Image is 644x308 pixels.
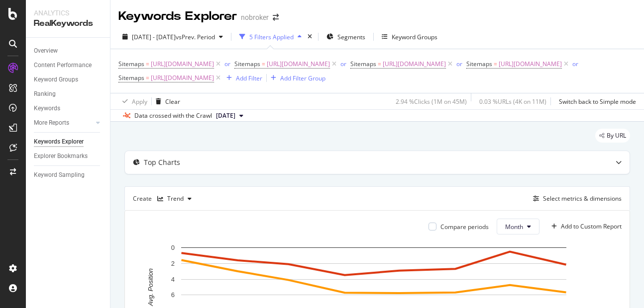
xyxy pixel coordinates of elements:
span: = [494,60,497,68]
button: Month [497,219,539,234]
div: Data crossed with the Crawl [134,111,212,120]
a: Keywords Explorer [34,137,103,147]
div: Content Performance [34,60,92,71]
span: Segments [337,33,365,41]
div: Apply [132,97,147,106]
button: [DATE] - [DATE]vsPrev. Period [118,29,227,45]
text: 6 [171,292,175,299]
div: Ranking [34,89,56,99]
div: Analytics [34,8,102,18]
span: Sitemaps [118,60,144,68]
div: 2.94 % Clicks ( 1M on 45M ) [396,97,467,106]
text: Avg. Position [147,268,154,307]
button: Add Filter [222,72,262,84]
span: = [378,60,381,68]
a: Ranking [34,89,103,99]
button: Apply [118,93,147,109]
div: Explorer Bookmarks [34,151,88,161]
span: [DATE] - [DATE] [132,33,176,41]
span: Sitemaps [118,74,144,82]
span: = [146,74,149,82]
div: 0.03 % URLs ( 4K on 11M ) [479,97,546,106]
span: Sitemaps [350,60,376,68]
button: Segments [322,29,369,45]
span: 2025 Aug. 4th [216,111,235,120]
div: Select metrics & dimensions [543,194,622,203]
span: [URL][DOMAIN_NAME] [151,57,214,71]
div: Compare periods [440,223,489,231]
a: Keyword Sampling [34,170,103,180]
span: [URL][DOMAIN_NAME] [499,57,562,71]
span: vs Prev. Period [176,33,215,41]
div: Add Filter [236,74,262,82]
button: [DATE] [212,110,247,122]
button: Trend [153,191,196,207]
div: More Reports [34,118,69,128]
div: Trend [167,196,184,202]
div: Overview [34,46,58,56]
div: nobroker [241,12,269,22]
button: or [572,59,578,69]
button: Add Filter Group [267,72,325,84]
a: More Reports [34,118,93,128]
div: Top Charts [144,157,180,167]
button: Switch back to Simple mode [555,93,636,109]
a: Overview [34,46,103,56]
span: = [146,60,149,68]
button: Add to Custom Report [547,219,622,234]
div: Keywords Explorer [118,8,237,25]
span: Sitemaps [466,60,492,68]
div: Add Filter Group [280,74,325,82]
span: By URL [607,133,626,139]
div: Keywords [34,103,60,114]
div: Switch back to Simple mode [559,97,636,106]
span: [URL][DOMAIN_NAME] [383,57,446,71]
span: Month [505,223,523,231]
div: 5 Filters Applied [249,33,294,41]
text: 0 [171,244,175,251]
a: Keywords [34,103,103,114]
text: 4 [171,276,175,283]
span: Sitemaps [234,60,260,68]
div: times [306,32,314,42]
button: Keyword Groups [378,29,441,45]
button: Select metrics & dimensions [529,193,622,205]
button: Clear [152,93,180,109]
span: [URL][DOMAIN_NAME] [151,71,214,85]
div: Keyword Groups [392,33,437,41]
span: = [262,60,265,68]
button: or [456,59,462,69]
div: arrow-right-arrow-left [273,14,279,21]
button: or [224,59,230,69]
a: Keyword Groups [34,75,103,85]
a: Explorer Bookmarks [34,151,103,161]
div: Keyword Groups [34,75,78,85]
button: or [340,59,346,69]
a: Content Performance [34,60,103,71]
div: Clear [165,97,180,106]
div: Keyword Sampling [34,170,85,180]
button: 5 Filters Applied [235,29,306,45]
div: legacy label [595,129,630,143]
text: 2 [171,260,175,267]
span: [URL][DOMAIN_NAME] [267,57,330,71]
div: Keywords Explorer [34,137,84,147]
div: Add to Custom Report [561,224,622,230]
div: Create [133,191,196,207]
div: RealKeywords [34,18,102,29]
